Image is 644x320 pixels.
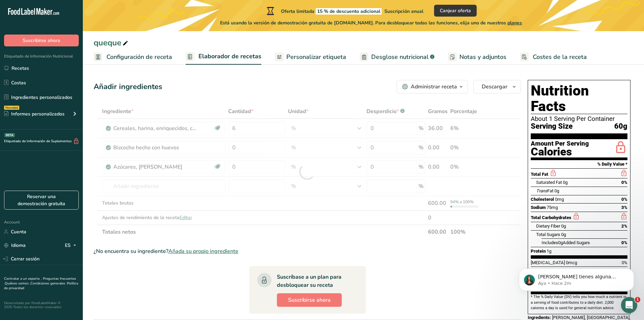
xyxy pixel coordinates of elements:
a: Quiénes somos . [5,281,30,286]
div: Desarrollado por FoodLabelMaker © 2025 Todos los derechos reservados [4,301,79,309]
div: ¿No encuentra su ingrediente? [94,247,521,255]
span: Sodium [531,205,546,210]
span: Personalizar etiqueta [286,52,346,62]
span: 3% [621,205,627,210]
span: 0g [561,232,566,237]
a: Preguntas frecuentes . [4,276,76,286]
div: Administrar receta [411,83,457,91]
span: planes [507,20,522,26]
div: Suscríbase a un plan para desbloquear su receta [277,273,352,289]
button: Suscribirse ahora [277,293,342,307]
a: Elaborador de recetas [186,49,261,65]
span: 1g [547,249,551,254]
a: Idioma [4,239,26,251]
a: Configuración de receta [94,49,172,65]
div: Novedad [4,106,19,110]
button: Descargar [473,80,521,93]
span: 60g [614,122,627,131]
span: 1 [635,297,640,302]
section: * The % Daily Value (DV) tells you how much a nutrient in a serving of food contributes to a dail... [531,294,627,311]
span: Serving Size [531,122,573,131]
a: Política de privacidad [4,281,78,291]
span: Fat [536,188,553,193]
div: Informes personalizados [4,110,65,118]
span: Total Carbohydrates [531,215,571,220]
span: Suscribirse ahora [288,296,331,304]
span: Total Sugars [536,232,560,237]
span: Saturated Fat [536,180,562,185]
span: Descargar [482,83,507,91]
span: Includes Added Sugars [542,240,590,245]
a: Notas y adjuntos [448,49,506,65]
span: 2% [621,223,627,229]
iframe: Intercom notifications mensaje [509,254,644,302]
span: 0mg [555,197,564,202]
span: Protein [531,249,546,254]
span: 0% [621,240,627,245]
span: 0g [558,240,563,245]
a: Costes de la receta [520,49,587,65]
span: Cholesterol [531,197,554,202]
div: About 1 Serving Per Container [531,115,627,122]
div: Calories [531,147,589,157]
span: 75mg [547,205,558,210]
i: Trans [536,188,547,193]
span: Canjear oferta [440,7,471,14]
button: Administrar receta [397,80,468,93]
div: Oferta limitada [265,7,423,15]
iframe: Intercom live chat [621,297,637,313]
button: Canjear oferta [434,5,477,17]
span: 0g [554,188,559,193]
span: Configuración de receta [106,52,172,62]
span: Elaborador de recetas [198,52,261,61]
a: Contratar a un experto . [4,276,42,281]
div: queque [94,37,129,49]
span: 15 % de descuento adicional [316,8,382,15]
span: 0g [561,223,566,229]
a: Personalizar etiqueta [275,49,346,65]
div: Añadir ingredientes [94,81,162,92]
a: Desglose nutricional [360,49,434,65]
span: Desglose nutricional [371,52,429,62]
span: Dietary Fiber [536,223,560,229]
span: Total Fat [531,172,548,177]
span: Está usando la versión de demostración gratuita de [DOMAIN_NAME]. Para desbloquear todas las func... [220,19,522,26]
div: BETA [4,133,15,137]
span: Ingredients: [528,315,551,320]
span: Costes de la receta [533,52,587,62]
span: Añada su propio ingrediente [168,247,238,255]
button: Suscribirse ahora [4,35,79,46]
span: 0% [621,197,627,202]
div: Amount Per Serving [531,141,589,147]
span: Suscripción anual [384,8,423,15]
a: Reservar una demostración gratuita [4,191,79,210]
a: Condiciones generales . [30,281,67,286]
span: Notas y adjuntos [459,52,506,62]
section: % Daily Value * [531,160,627,168]
div: ES [65,241,79,250]
span: 0g [563,180,568,185]
span: Suscribirse ahora [23,37,60,44]
span: 0% [621,180,627,185]
h1: Nutrition Facts [531,83,627,114]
